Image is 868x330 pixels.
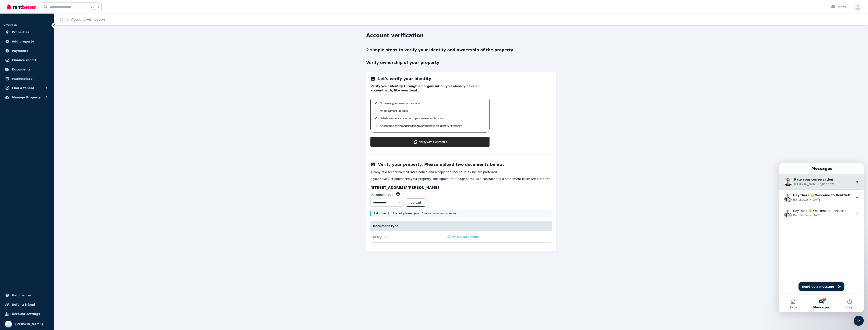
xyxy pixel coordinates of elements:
span: Find a tenant [12,86,34,91]
td: Utility Bill [370,231,445,242]
span: Finance report [12,58,36,63]
img: Rochelle avatar [4,50,9,55]
a: Finance report [3,56,51,64]
h3: [STREET_ADDRESS][PERSON_NAME] [370,185,552,190]
span: Account settings [12,311,40,316]
a: Refer a friend [3,300,51,309]
div: • [DATE] [31,34,43,39]
p: 2 simple steps to verify your identity and ownership of the property [366,47,556,53]
a: Account settings [3,310,51,318]
th: Document type [370,221,445,231]
span: Properties [12,30,29,35]
p: Verify your identity through an organisation you already have an account with, like your bank. [370,84,490,93]
p: No document uploads [380,109,484,113]
p: A copy of a recent council rates notice and a copy of a recent utility bill are preferred. [370,170,552,174]
a: Help centre [3,291,51,300]
p: 1 document uploaded, please upload 1 more document to submit. [374,212,549,215]
p: Verify ownership of your property [366,60,556,66]
label: Document type [370,193,393,197]
img: Jeremy avatar [6,46,11,51]
button: View attachments [448,235,479,239]
h1: Account verification [366,32,424,39]
span: Documents [12,67,31,72]
a: Documents [3,65,51,74]
p: Accredited by the Australian government as an identity exchange [380,124,484,128]
button: Manage Property [3,93,51,102]
div: RentBetter [14,34,30,39]
span: Messages [34,143,50,146]
span: k [98,5,99,8]
div: • [DATE] [31,50,43,54]
p: No banking information is shared [380,101,484,105]
img: RentBetter [7,4,36,10]
p: If you have just purchased your property, the signed front page of the sale contract and a settle... [370,177,552,181]
button: Upload [406,199,425,207]
span: Home [10,143,18,146]
button: Verify with ConnectID [370,137,490,147]
span: Payments [12,48,28,53]
span: Hey there 👋 Welcome to RentBetter! On RentBetter, taking control and managing your property is ea... [14,30,284,34]
span: Manage Property [12,95,41,100]
a: Payments [3,47,51,55]
p: Details are only shared with your review and consent [380,116,484,120]
span: Marketplace [12,76,32,81]
a: Properties [3,28,51,36]
span: Help centre [12,293,31,298]
button: Send us a message [19,119,65,128]
button: Messages [28,132,56,149]
button: Help [57,132,85,149]
h2: Let's verify your identity [378,76,431,82]
iframe: Intercom live chat [779,163,864,312]
div: Inbox [831,5,846,9]
span: Hey there 👋 Welcome to RentBetter! On RentBetter, taking control and managing your property is ea... [14,46,253,49]
span: Refer a friend [12,302,35,307]
span: ORGANISE [3,23,17,26]
div: RentBetter [14,50,30,54]
span: Add property [12,39,34,44]
a: Add property [3,37,51,46]
img: Earl avatar [8,50,13,55]
a: Account verification [71,17,105,21]
a: Marketplace [3,75,51,83]
nav: Breadcrumb [54,14,110,25]
iframe: Intercom live chat [854,316,864,326]
button: Find a tenant [3,84,51,92]
h2: Verify your property. Please upload two documents below. [378,162,504,167]
span: Help [67,143,74,146]
span: Ctrl [90,4,96,10]
span: [PERSON_NAME] [15,322,43,327]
